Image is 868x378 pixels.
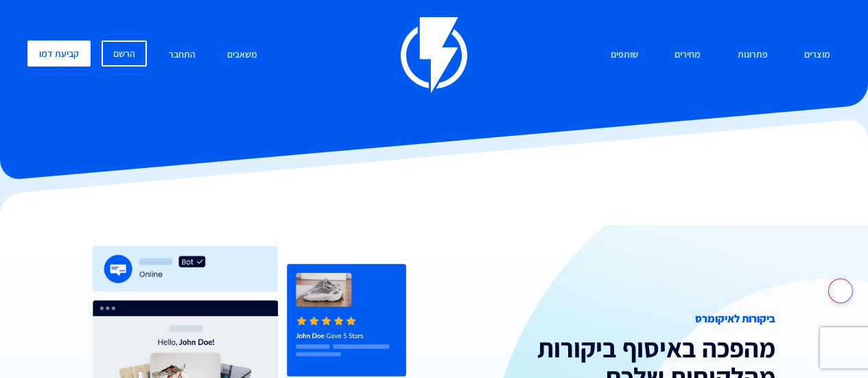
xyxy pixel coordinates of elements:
a: פתרונות [727,40,778,70]
a: התחבר [159,40,206,70]
a: שותפים [600,40,648,70]
span: ביקורות לאיקומרס [445,311,776,327]
a: מוצרים [794,40,841,70]
a: קביעת דמו [27,40,91,67]
a: הרשם [102,40,147,67]
a: מחירים [664,40,711,70]
a: משאבים [217,40,268,70]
